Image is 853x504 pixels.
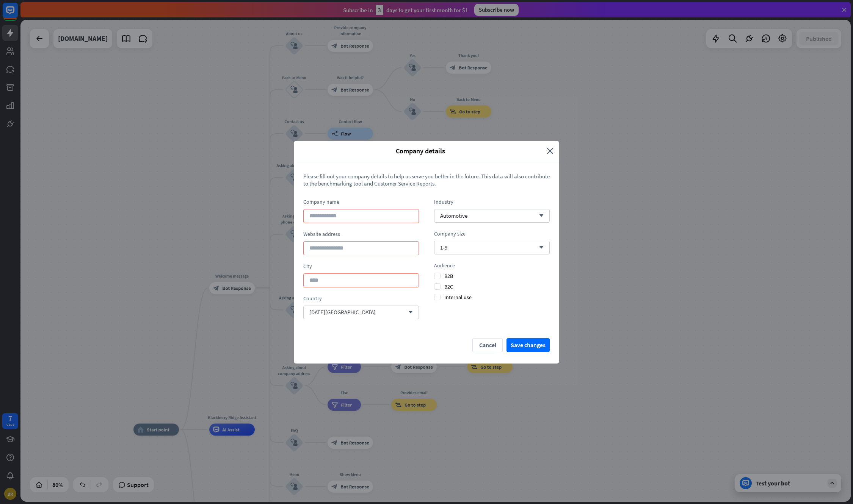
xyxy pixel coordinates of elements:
button: Save changes [506,338,550,352]
i: arrow_down [405,310,413,315]
div: Company size [434,230,550,237]
span: 1-9 [440,244,447,251]
i: close [547,147,554,155]
span: [DATE][GEOGRAPHIC_DATA] [309,309,376,316]
i: arrow_down [535,214,544,218]
span: Company details [299,147,541,155]
div: Company name [303,198,419,205]
div: Website address [303,231,419,237]
span: Automotive [440,212,467,219]
div: Country [303,295,419,302]
span: Internal use [434,294,472,301]
div: Industry [434,198,550,205]
span: B2B [434,273,453,279]
i: arrow_down [535,245,544,250]
button: Open LiveChat chat widget [6,3,29,26]
button: Cancel [472,338,503,352]
div: Audience [434,262,550,269]
span: B2C [434,283,453,290]
div: City [303,263,419,270]
span: Please fill out your company details to help us serve you better in the future. This data will al... [303,173,550,187]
